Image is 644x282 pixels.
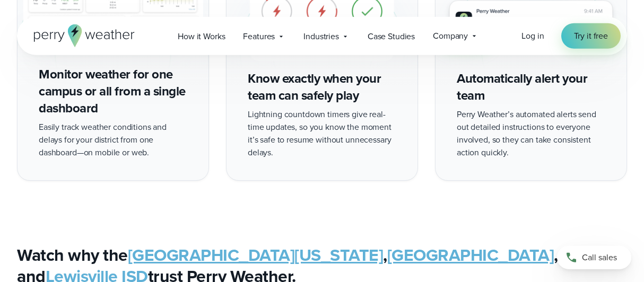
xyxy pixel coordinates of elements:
span: Industries [303,30,339,43]
a: Log in [521,30,544,42]
span: Features [243,30,275,43]
a: Try it free [561,23,621,49]
a: [GEOGRAPHIC_DATA][US_STATE] [128,242,384,268]
span: How it Works [178,30,225,43]
a: Call sales [557,246,631,269]
a: [GEOGRAPHIC_DATA] [387,242,554,268]
span: Try it free [574,30,608,42]
a: Case Studies [359,25,424,47]
span: Case Studies [368,30,415,43]
a: How it Works [169,25,234,47]
span: Call sales [582,251,617,264]
span: Company [433,30,468,42]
